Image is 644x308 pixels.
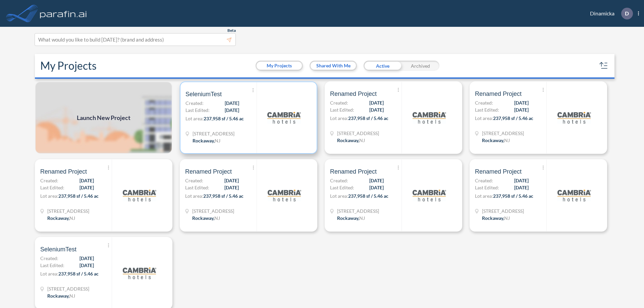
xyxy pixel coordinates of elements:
[47,214,75,222] div: Rockaway, NJ
[35,81,172,154] a: Launch New Project
[514,99,529,106] span: [DATE]
[475,90,522,98] span: Renamed Project
[227,28,236,33] span: Beta
[40,193,58,199] span: Lot area:
[330,168,377,176] span: Renamed Project
[330,99,348,106] span: Created:
[224,177,239,184] span: [DATE]
[40,271,58,276] span: Lot area:
[193,137,220,144] div: Rockaway, NJ
[40,59,97,72] h2: My Projects
[185,193,203,199] span: Lot area:
[79,184,94,191] span: [DATE]
[185,90,222,98] span: SeleniumTest
[364,61,401,71] div: Active
[330,177,348,184] span: Created:
[185,184,209,191] span: Last Edited:
[225,107,239,114] span: [DATE]
[493,115,533,121] span: 237,958 sf / 5.46 ac
[225,100,239,107] span: [DATE]
[330,90,377,98] span: Renamed Project
[482,130,524,137] span: 321 Mt Hope Ave
[475,193,493,199] span: Lot area:
[514,184,529,191] span: [DATE]
[337,137,365,144] div: Rockaway, NJ
[348,115,388,121] span: 237,958 sf / 5.46 ac
[330,184,354,191] span: Last Edited:
[514,177,529,184] span: [DATE]
[47,285,89,292] span: 321 Mt Hope Ave
[482,214,510,222] div: Rockaway, NJ
[185,168,232,176] span: Renamed Project
[482,215,504,221] span: Rockaway ,
[192,214,220,222] div: Rockaway, NJ
[40,245,76,253] span: SeleniumTest
[224,184,239,191] span: [DATE]
[79,177,94,184] span: [DATE]
[193,138,215,143] span: Rockaway ,
[47,292,75,299] div: Rockaway, NJ
[493,193,533,199] span: 237,958 sf / 5.46 ac
[348,193,388,199] span: 237,958 sf / 5.46 ac
[47,293,69,299] span: Rockaway ,
[35,81,172,154] img: add
[40,255,58,262] span: Created:
[58,271,99,276] span: 237,958 sf / 5.46 ac
[311,62,356,70] button: Shared With Me
[337,215,359,221] span: Rockaway ,
[482,137,510,144] div: Rockaway, NJ
[203,193,244,199] span: 237,958 sf / 5.46 ac
[475,177,493,184] span: Created:
[359,215,365,221] span: NJ
[475,168,522,176] span: Renamed Project
[369,106,384,113] span: [DATE]
[475,106,499,113] span: Last Edited:
[413,101,446,134] img: logo
[413,179,446,212] img: logo
[475,99,493,106] span: Created:
[369,99,384,106] span: [DATE]
[69,215,75,221] span: NJ
[504,137,510,143] span: NJ
[580,8,639,19] div: Dinamicka
[337,214,365,222] div: Rockaway, NJ
[77,113,130,122] span: Launch New Project
[193,130,234,137] span: 321 Mt Hope Ave
[185,116,204,121] span: Lot area:
[58,193,99,199] span: 237,958 sf / 5.46 ac
[557,179,591,212] img: logo
[337,137,359,143] span: Rockaway ,
[40,177,58,184] span: Created:
[330,193,348,199] span: Lot area:
[214,215,220,221] span: NJ
[557,101,591,134] img: logo
[40,184,64,191] span: Last Edited:
[185,107,210,114] span: Last Edited:
[192,207,234,214] span: 321 Mt Hope Ave
[79,262,94,269] span: [DATE]
[401,61,439,71] div: Archived
[215,138,220,143] span: NJ
[504,215,510,221] span: NJ
[337,130,379,137] span: 321 Mt Hope Ave
[257,62,302,70] button: My Projects
[475,184,499,191] span: Last Edited:
[192,215,214,221] span: Rockaway ,
[482,207,524,214] span: 321 Mt Hope Ave
[598,60,609,71] button: sort
[40,262,64,269] span: Last Edited:
[268,179,301,212] img: logo
[330,106,354,113] span: Last Edited:
[369,177,384,184] span: [DATE]
[482,137,504,143] span: Rockaway ,
[330,115,348,121] span: Lot area:
[514,106,529,113] span: [DATE]
[47,215,69,221] span: Rockaway ,
[69,293,75,299] span: NJ
[39,7,88,20] img: logo
[475,115,493,121] span: Lot area:
[185,100,204,107] span: Created:
[79,255,94,262] span: [DATE]
[185,177,203,184] span: Created:
[123,256,156,290] img: logo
